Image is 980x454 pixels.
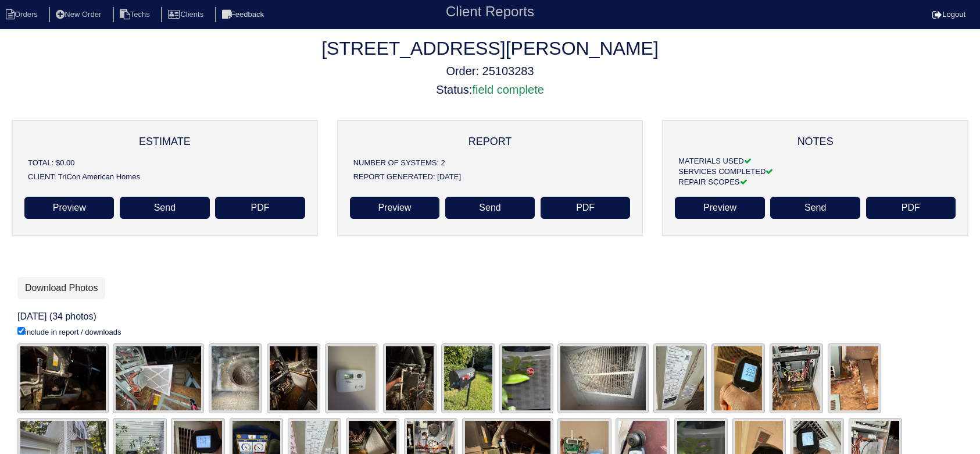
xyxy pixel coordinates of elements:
img: ojzkxvorf9c47rl2b40lqq4utqy3 [653,343,707,413]
div: MATERIALS USED [678,156,952,166]
div: REPORT [353,136,627,147]
a: Preview [350,197,439,219]
span: field complete [472,83,543,96]
div: ESTIMATE [28,136,302,147]
img: 2wu92hiwmz8jphfc6mv4euequ4jf [383,343,437,413]
img: 1t4z8pkalqk41twhpg9gxzgfsd41 [828,343,882,413]
a: Preview [675,197,764,219]
li: Techs [113,7,159,23]
a: Send [770,197,860,219]
div: SERVICES COMPLETED [678,166,952,177]
input: include in report / downloads [17,327,25,335]
li: Clients [161,7,213,23]
img: qm9elr47jrf0wv6qzv95vdlu627i [711,343,766,413]
img: panur7v62nqtx81bds9l4onqyf4t [325,343,379,413]
h6: [DATE] (34 photos) [17,311,963,322]
img: 09x5qa2sfvne8gh2urb4afsaqdt4 [441,343,495,413]
img: 9flh97u2p03k61e1wqwxrtopkb5o [209,343,263,413]
a: PDF [866,197,956,219]
div: CLIENT: TriCon American Homes [28,170,302,184]
img: sk45t7ogtpqvdpr7h9inx1swj182 [17,343,109,413]
img: paxfy6xpbkp8fqjezgkufauiqrbp [267,343,321,413]
a: PDF [541,197,630,219]
img: jyf295nyzbn168u42hz1o94f8wuf [499,343,553,413]
a: Clients [161,10,213,19]
div: REPAIR SCOPES [678,177,952,187]
li: Feedback [215,7,273,23]
a: Logout [932,10,965,19]
a: PDF [215,197,305,219]
a: New Order [49,10,110,19]
div: TOTAL: $0.00 [28,156,302,170]
label: include in report / downloads [17,327,121,338]
div: REPORT GENERATED: [DATE] [353,170,627,184]
img: vbuvk74i2fyqfugebewnu3ctc58e [113,343,204,413]
img: ylkbuhq0qzk5v7nynfy504lhjz60 [557,343,649,413]
a: Send [445,197,535,219]
a: Techs [113,10,159,19]
div: NOTES [678,136,952,147]
a: Download Photos [17,277,105,299]
a: Preview [24,197,114,219]
li: New Order [49,7,110,23]
a: Send [120,197,209,219]
div: NUMBER OF SYSTEMS: 2 [353,156,627,170]
img: 8vatnc0cjko1sez3v6fxm8g5v96n [770,343,824,413]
